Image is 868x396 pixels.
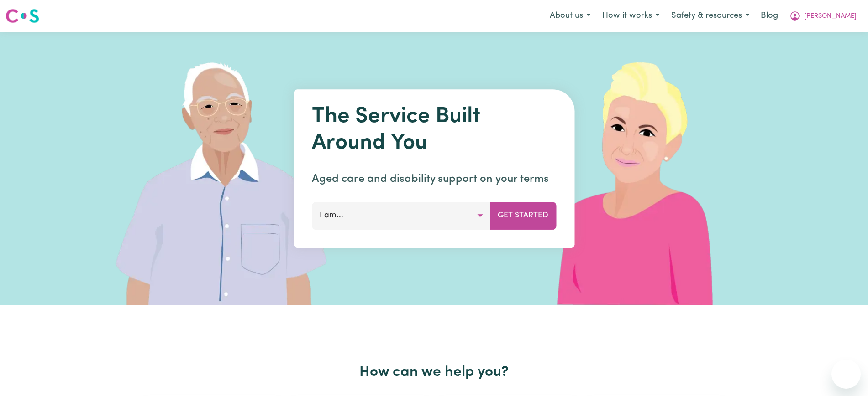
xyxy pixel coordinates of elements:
a: Careseekers logo [5,5,39,26]
button: Safety & resources [665,6,755,26]
button: Get Started [490,202,556,229]
button: I am... [312,202,490,229]
span: [PERSON_NAME] [804,11,857,21]
h2: How can we help you? [138,364,730,381]
button: My Account [784,6,863,26]
button: How it works [596,6,665,26]
iframe: Button to launch messaging window [831,360,861,389]
img: Careseekers logo [5,8,39,24]
button: About us [544,6,596,26]
p: Aged care and disability support on your terms [312,171,556,187]
h1: The Service Built Around You [312,104,556,156]
a: Blog [755,6,784,26]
